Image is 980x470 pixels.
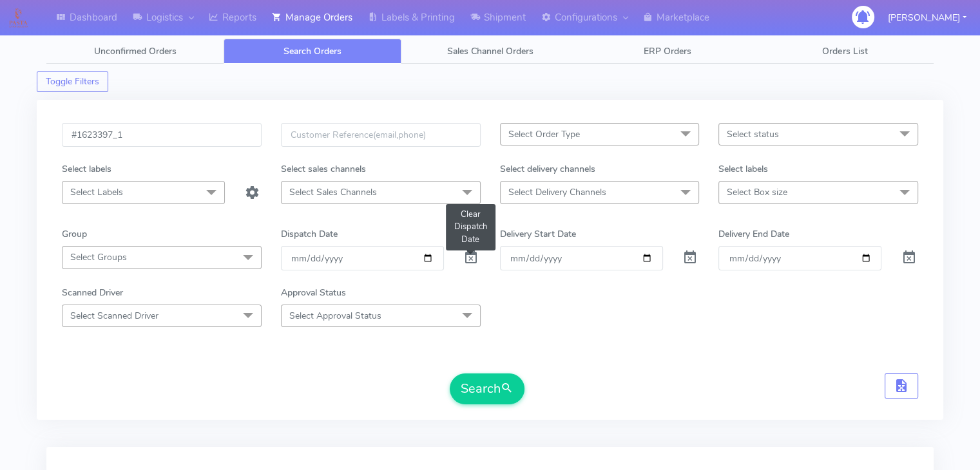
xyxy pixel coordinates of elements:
[644,45,691,57] span: ERP Orders
[508,186,606,198] span: Select Delivery Channels
[289,186,377,198] span: Select Sales Channels
[62,286,123,299] label: Scanned Driver
[62,162,111,176] label: Select labels
[281,227,338,241] label: Dispatch Date
[283,45,341,57] span: Search Orders
[281,162,366,176] label: Select sales channels
[508,128,580,140] span: Select Order Type
[281,123,481,147] input: Customer Reference(email,phone)
[70,251,127,263] span: Select Groups
[822,45,867,57] span: Orders List
[500,162,595,176] label: Select delivery channels
[718,162,768,176] label: Select labels
[727,128,779,140] span: Select status
[46,39,934,64] ul: Tabs
[450,373,524,404] button: Search
[281,286,346,299] label: Approval Status
[70,310,159,322] span: Select Scanned Driver
[70,186,123,198] span: Select Labels
[62,227,87,241] label: Group
[727,186,787,198] span: Select Box size
[94,45,177,57] span: Unconfirmed Orders
[500,227,576,241] label: Delivery Start Date
[37,71,108,92] button: Toggle Filters
[718,227,789,241] label: Delivery End Date
[878,5,976,31] button: [PERSON_NAME]
[447,45,533,57] span: Sales Channel Orders
[62,123,262,147] input: Order Id
[289,310,381,322] span: Select Approval Status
